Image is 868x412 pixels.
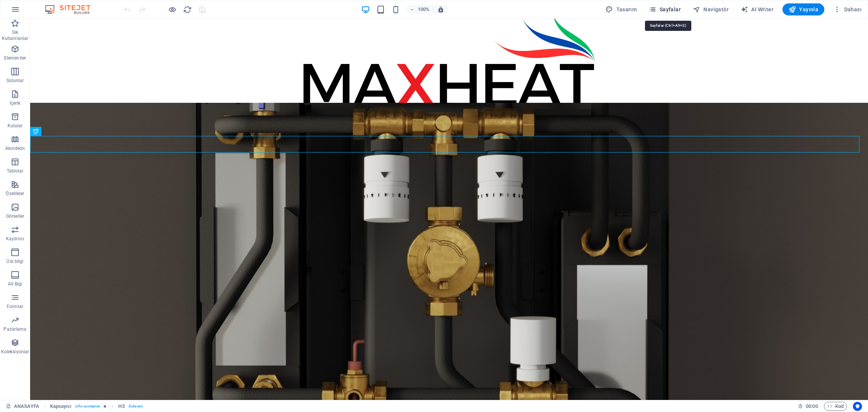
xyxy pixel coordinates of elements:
p: Pazarlama [3,326,26,332]
p: Özellikler [6,191,24,197]
button: Kod [824,402,847,411]
p: İçerik [9,100,20,106]
a: Seçimi iptal etmek için tıkla. Sayfaları açmak için çift tıkla [6,402,39,411]
p: Kaydırıcı [6,236,24,242]
span: Dahası [833,6,862,13]
span: . info-container [74,402,100,411]
img: Editor Logo [43,5,100,14]
button: Navigatör [690,3,732,15]
p: Elementler [4,55,26,61]
p: Koleksiyonlar [1,349,29,355]
span: Kod [827,402,844,411]
p: Kutular [8,123,23,129]
p: Üst bilgi [6,258,23,264]
i: Yeniden boyutlandırmada yakınlaştırma düzeyini seçilen cihaza uyacak şekilde otomatik olarak ayarla. [437,6,444,13]
span: : [811,403,812,409]
button: 100% [406,5,433,14]
button: reload [183,5,192,14]
span: Seçmek için tıkla. Düzenlemek için çift tıkla [118,402,124,411]
h6: 100% [418,5,430,14]
button: Ön izleme modundan çıkıp düzenlemeye devam etmek için buraya tıklayın [168,5,177,14]
span: AI Writer [741,6,773,13]
h6: Oturum süresi [798,402,818,411]
button: Sayfalar [646,3,684,15]
i: Sayfayı yeniden yükleyin [183,5,192,14]
button: Tasarım [602,3,640,15]
p: Formlar [7,304,23,310]
p: Sütunlar [6,78,24,84]
span: . hide-sm [128,402,143,411]
p: Görseller [6,213,24,219]
nav: breadcrumb [50,402,143,411]
span: Navigatör [693,6,729,13]
p: Akordeon [5,145,25,151]
button: Usercentrics [853,402,862,411]
p: Alt Bigi [8,281,23,287]
span: Sayfalar [649,6,681,13]
span: Tasarım [605,6,637,13]
p: Tablolar [7,168,24,174]
button: Yayınla [782,3,824,15]
span: Seçmek için tıkla. Düzenlemek için çift tıkla [50,402,71,411]
button: AI Writer [738,3,776,15]
button: Dahası [830,3,865,15]
span: Yayınla [789,6,818,13]
i: Element bir animasyon içeriyor [103,404,107,408]
span: 00 00 [806,402,818,411]
div: Tasarım (Ctrl+Alt+Y) [602,3,640,15]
